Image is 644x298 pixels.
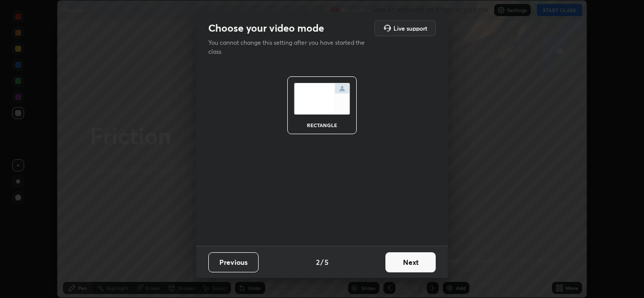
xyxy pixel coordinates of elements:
[385,252,436,272] button: Next
[320,257,324,267] h4: /
[208,38,371,56] p: You cannot change this setting after you have started the class
[208,252,259,272] button: Previous
[208,22,324,35] h2: Choose your video mode
[316,257,319,267] h4: 2
[302,123,342,128] div: rectangle
[393,25,427,31] h5: Live support
[294,83,350,115] img: normalScreenIcon.ae25ed63.svg
[325,257,329,267] h4: 5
